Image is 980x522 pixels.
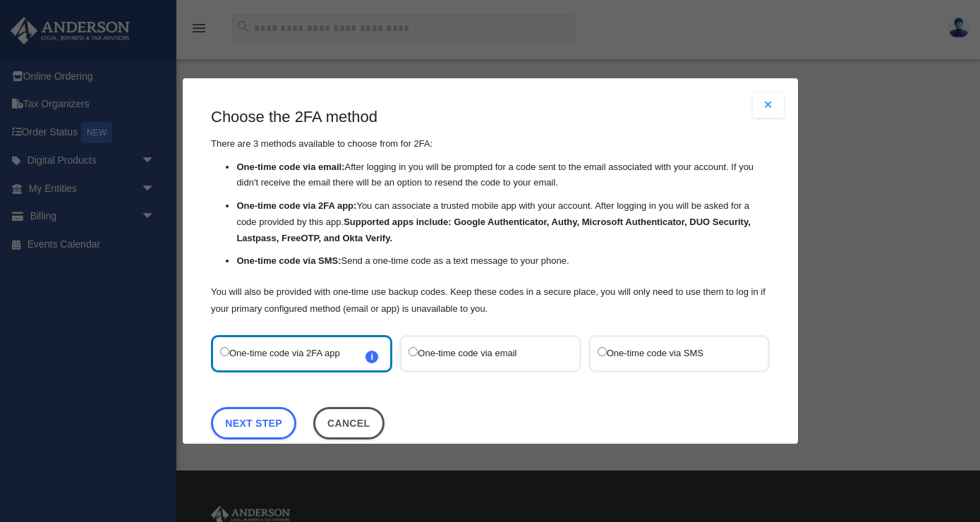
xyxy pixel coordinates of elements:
[597,344,746,363] label: One-time code via SMS
[236,217,750,243] strong: Supported apps include: Google Authenticator, Authy, Microsoft Authenticator, DUO Security, Lastp...
[236,162,344,172] strong: One-time code via email:
[220,344,369,363] label: One-time code via 2FA app
[211,407,296,439] a: Next Step
[211,107,770,128] h3: Choose the 2FA method
[597,347,606,356] input: One-time code via SMS
[236,198,770,246] li: You can associate a trusted mobile app with your account. After logging in you will be asked for ...
[409,344,557,363] label: One-time code via email
[236,255,341,266] strong: One-time code via SMS:
[236,159,770,192] li: After logging in you will be prompted for a code sent to the email associated with your account. ...
[211,284,770,317] p: You will also be provided with one-time use backup codes. Keep these codes in a secure place, you...
[236,200,356,211] strong: One-time code via 2FA app:
[409,347,418,356] input: One-time code via email
[220,347,229,356] input: One-time code via 2FA appi
[753,92,784,118] button: Close modal
[211,107,770,317] div: There are 3 methods available to choose from for 2FA:
[365,351,378,363] span: i
[313,407,384,439] button: Close this dialog window
[236,253,770,269] li: Send a one-time code as a text message to your phone.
